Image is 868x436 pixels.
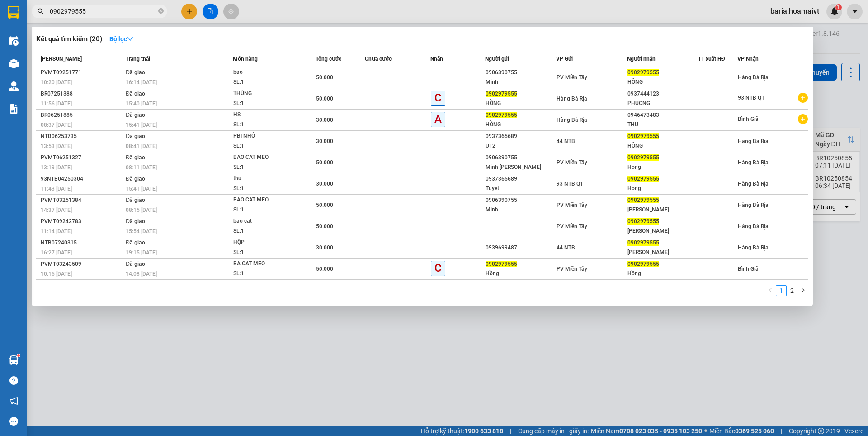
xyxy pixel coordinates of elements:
span: Món hàng [233,56,258,62]
span: left [768,287,773,293]
button: Bộ lọcdown [102,32,141,46]
span: [PERSON_NAME] [41,56,82,62]
span: 0902979555 [627,240,659,246]
img: logo-vxr [8,6,19,19]
span: message [9,417,18,426]
div: BR07251388 [41,89,123,99]
span: C [431,91,445,105]
div: NTB06253735 [41,132,123,141]
div: PHUONG [627,99,698,108]
div: SL: 1 [233,77,301,87]
span: 93 NTB Q1 [738,95,764,101]
span: Người nhận [627,56,656,62]
div: Hồng [486,269,556,278]
div: SL: 1 [233,269,301,279]
img: warehouse-icon [9,355,19,365]
h3: Kết quả tìm kiếm ( 20 ) [36,34,102,44]
span: 08:15 [DATE] [126,207,157,213]
span: 15:41 [DATE] [126,186,157,192]
div: 0939699487 [486,243,556,253]
div: Minh [PERSON_NAME] [486,163,556,172]
span: Nhãn [430,56,443,62]
div: SL: 1 [233,184,301,194]
div: 0937365689 [486,132,556,141]
span: 15:41 [DATE] [126,122,157,128]
span: 50.000 [316,74,333,81]
div: [PERSON_NAME] [627,226,698,236]
a: 1 [776,286,786,296]
span: VP Gửi [556,56,573,62]
span: 0902979555 [627,197,659,203]
div: Minh [486,77,556,87]
span: 0902979555 [486,91,517,97]
div: SL: 1 [233,205,301,215]
div: HỒNG [486,99,556,108]
span: Hàng Bà Rịa [557,96,587,102]
div: PVMT03251384 [41,196,123,205]
span: 08:11 [DATE] [126,164,157,171]
li: Next Page [797,285,808,296]
span: Đã giao [126,91,145,97]
span: Tổng cước [316,56,341,62]
div: BA CAT MEO [233,259,301,269]
img: warehouse-icon [9,36,19,46]
div: PBI NHỎ [233,131,301,141]
span: 30.000 [316,117,333,123]
span: 0902979555 [486,112,517,118]
div: 0937365689 [486,174,556,184]
div: 0906390755 [486,153,556,163]
span: Đã giao [126,69,145,76]
div: HS [233,110,301,120]
span: 13:53 [DATE] [41,143,72,149]
span: 50.000 [316,96,333,102]
span: question-circle [9,376,18,385]
div: BR06251885 [41,110,123,120]
span: Bình Giã [738,266,759,272]
a: 2 [787,286,797,296]
div: Hồng [627,269,698,278]
span: plus-circle [798,93,808,103]
span: 13:19 [DATE] [41,164,72,171]
div: SL: 1 [233,120,301,130]
span: 44 NTB [557,138,575,144]
span: 0902979555 [627,218,659,225]
div: Hong [627,184,698,193]
div: [PERSON_NAME] [627,205,698,215]
li: 2 [787,285,797,296]
div: 0906390755 [486,68,556,77]
span: Hàng Bà Rịa [738,138,769,144]
span: 0902979555 [627,261,659,267]
div: 0906390755 [486,196,556,205]
span: 19:15 [DATE] [126,249,157,256]
img: warehouse-icon [9,59,19,68]
span: Hàng Bà Rịa [738,244,769,251]
div: Hong [627,163,698,172]
span: 50.000 [316,159,333,166]
div: SL: 1 [233,248,301,258]
div: PVMT09242783 [41,217,123,226]
div: 93NTB04250304 [41,174,123,184]
span: 50.000 [316,266,333,272]
span: Hàng Bà Rịa [738,74,769,81]
li: Previous Page [765,285,776,296]
span: 14:37 [DATE] [41,207,72,213]
div: bao cat [233,216,301,226]
div: bao [233,67,301,77]
div: [PERSON_NAME] [627,248,698,257]
span: PV Miền Tây [557,202,587,208]
span: 10:15 [DATE] [41,271,72,277]
span: 08:37 [DATE] [41,122,72,128]
span: Đã giao [126,261,145,267]
span: 30.000 [316,138,333,144]
input: Tìm tên, số ĐT hoặc mã đơn [50,6,156,16]
sup: 1 [17,354,20,357]
div: 0946473483 [627,110,698,120]
span: 14:08 [DATE] [126,271,157,277]
div: SL: 1 [233,141,301,151]
span: 0902979555 [627,133,659,139]
span: 15:40 [DATE] [126,101,157,107]
span: VP Nhận [737,56,759,62]
div: UT2 [486,141,556,151]
div: PVMT09251771 [41,68,123,77]
span: A [431,112,445,127]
